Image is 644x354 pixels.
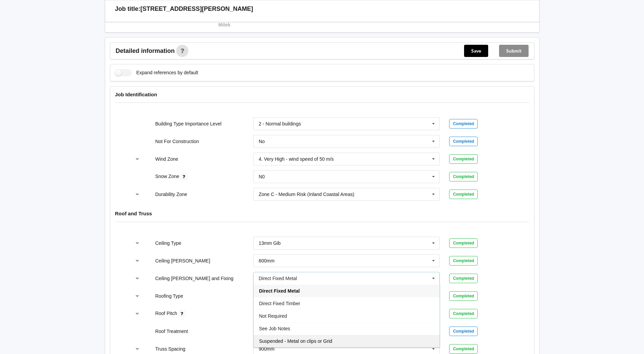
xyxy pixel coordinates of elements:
div: Completed [449,344,478,354]
button: Save [464,45,488,57]
span: Direct Fixed Metal [259,288,300,294]
button: reference-toggle [131,153,144,165]
div: 600mm [259,258,275,263]
label: Durability Zone [155,192,187,197]
label: Truss Spacing [155,346,185,352]
div: 4. Very High - wind speed of 50 m/s [259,157,334,161]
div: Completed [449,137,478,146]
div: Completed [449,154,478,164]
label: Not For Construction [155,139,199,144]
label: Ceiling [PERSON_NAME] and Fixing [155,276,233,281]
h3: [STREET_ADDRESS][PERSON_NAME] [141,5,253,13]
button: reference-toggle [131,188,144,200]
div: Completed [449,274,478,283]
span: Detailed information [116,48,175,54]
label: Expand references by default [115,69,198,76]
button: reference-toggle [131,290,144,302]
div: 13mm Gib [259,241,281,245]
span: Not Required [259,313,287,319]
label: Ceiling Type [155,240,181,246]
button: reference-toggle [131,272,144,284]
label: Snow Zone [155,174,181,179]
button: reference-toggle [131,308,144,320]
label: Ceiling [PERSON_NAME] [155,258,210,263]
label: Roof Treatment [155,329,188,334]
button: reference-toggle [131,255,144,267]
div: Completed [449,119,478,129]
label: Building Type Importance Level [155,121,221,126]
label: Wind Zone [155,156,178,162]
div: Completed [449,172,478,181]
div: Zone C - Medium Risk (Inland Coastal Areas) [259,192,354,197]
div: Completed [449,190,478,199]
span: See Job Notes [259,326,290,331]
div: 2 - Normal buildings [259,121,301,126]
span: Suspended - Metal on clips or Grid [259,338,332,344]
h4: Job Identification [115,91,529,98]
div: Completed [449,327,478,336]
h3: Job title: [115,5,141,13]
div: N0 [259,174,265,179]
div: Completed [449,291,478,301]
span: Direct Fixed Timber [259,301,300,306]
div: 900mm [259,347,275,351]
h4: Roof and Truss [115,210,529,217]
div: Completed [449,238,478,248]
label: Roofing Type [155,293,183,299]
label: Roof Pitch [155,311,178,316]
div: Completed [449,256,478,265]
div: No [259,139,265,144]
div: Completed [449,309,478,318]
button: reference-toggle [131,237,144,249]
